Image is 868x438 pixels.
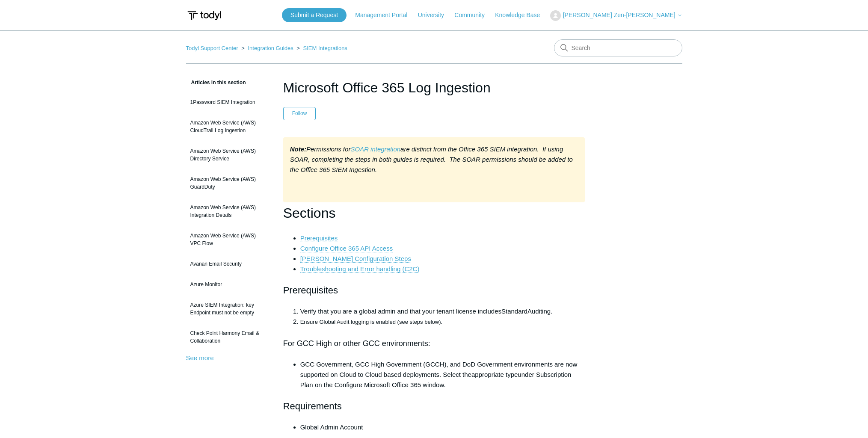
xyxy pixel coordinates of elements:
[355,11,416,20] a: Management Portal
[300,265,420,273] a: Troubleshooting and Error handling (C2C)
[303,45,347,51] a: SIEM Integrations
[186,80,246,86] span: Articles in this section
[283,339,430,348] span: For GCC High or other GCC environments:
[501,308,527,315] span: Standard
[186,171,270,195] a: Amazon Web Service (AWS) GuardDuty
[290,145,306,153] strong: Note:
[418,11,453,20] a: University
[563,12,675,18] span: [PERSON_NAME] Zen-[PERSON_NAME]
[186,8,222,24] img: Todyl Support Center Help Center home page
[186,199,270,223] a: Amazon Web Service (AWS) Integration Details
[300,245,393,252] a: Configure Office 365 API Access
[471,371,518,378] span: appropriate type
[186,94,270,110] a: 1Password SIEM Integration
[282,8,347,22] a: Submit a Request
[554,39,682,56] input: Search
[283,399,585,414] h2: Requirements
[186,115,270,139] a: Amazon Web Service (AWS) CloudTrail Log Ingestion
[495,11,548,20] a: Knowledge Base
[283,202,585,224] h1: Sections
[527,308,551,315] span: Auditing
[186,276,270,293] a: Azure Monitor
[186,228,270,252] a: Amazon Web Service (AWS) VPC Flow
[550,10,682,21] button: [PERSON_NAME] Zen-[PERSON_NAME]
[300,371,572,388] span: under Subscription Plan on the Configure Microsoft Office 365 window.
[551,308,552,315] span: .
[283,283,585,298] h2: Prerequisites
[350,145,400,153] a: SOAR integration
[290,145,573,173] em: are distinct from the Office 365 SIEM integration. If using SOAR, completing the steps in both gu...
[295,45,347,51] li: SIEM Integrations
[300,361,578,378] span: GCC Government, GCC High Government (GCCH), and DoD Government environments are now supported on ...
[186,45,238,51] a: Todyl Support Center
[186,143,270,167] a: Amazon Web Service (AWS) Directory Service
[186,256,270,272] a: Avanan Email Security
[300,234,338,242] a: Prerequisites
[186,45,240,51] li: Todyl Support Center
[350,145,400,153] em: SOAR integration
[283,107,316,120] button: Follow Article
[290,145,351,153] em: Permissions for
[240,45,295,51] li: Integration Guides
[186,325,270,349] a: Check Point Harmony Email & Collaboration
[283,77,585,98] h1: Microsoft Office 365 Log Ingestion
[300,319,442,325] span: Ensure Global Audit logging is enabled (see steps below).
[300,308,501,315] span: Verify that you are a global admin and that your tenant license includes
[248,45,293,51] a: Integration Guides
[186,297,270,321] a: Azure SIEM Integration: key Endpoint must not be empty
[300,255,411,263] a: [PERSON_NAME] Configuration Steps
[186,354,214,361] a: See more
[454,11,493,20] a: Community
